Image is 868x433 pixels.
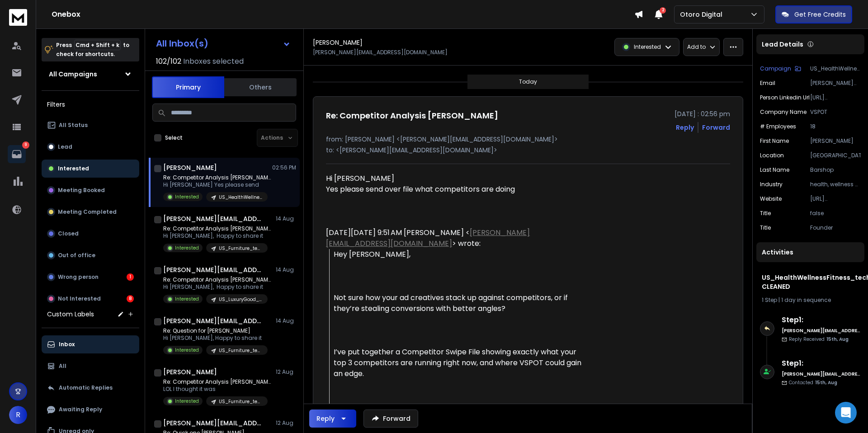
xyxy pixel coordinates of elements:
p: false [810,210,861,217]
button: All Campaigns [42,65,139,83]
p: Wrong person [58,273,99,281]
p: # Employees [760,123,796,130]
div: | [762,297,859,304]
span: 1 Step [762,296,777,304]
button: Others [224,77,297,97]
div: Yes please send over file what competitors are doing [326,184,590,216]
div: Hi [PERSON_NAME] [326,173,590,184]
a: 9 [8,145,26,163]
p: industry [760,181,783,188]
p: Today [519,78,537,85]
img: logo [9,9,27,26]
p: Interested [175,398,199,405]
p: 12 Aug [276,419,296,427]
p: 14 Aug [276,317,296,325]
button: Primary [152,76,224,98]
p: LOL I thought it was [163,386,272,393]
h1: [PERSON_NAME] [163,163,217,172]
p: Lead Details [762,40,803,49]
button: Inbox [42,335,139,353]
p: Re: Question for [PERSON_NAME] [163,327,268,334]
h3: Filters [42,98,139,111]
h1: All Campaigns [49,70,97,79]
p: 14 Aug [276,215,296,222]
button: Campaign [760,65,801,72]
p: 14 Aug [276,266,296,273]
h1: US_HealthWellnessFitness_techfilters-CLEANED [762,273,859,291]
p: Hi [PERSON_NAME] Yes please send [163,181,272,188]
p: 9 [22,141,29,149]
h1: [PERSON_NAME] [313,38,363,47]
h6: Step 1 : [782,358,861,369]
span: Cmd + Shift + k [74,40,121,50]
button: Get Free Credits [775,5,852,24]
p: US_Furniture_techfilters-CLEANED [219,398,262,405]
button: Reply [676,123,694,132]
div: 8 [127,295,134,302]
button: All Status [42,116,139,134]
button: Closed [42,225,139,243]
p: Closed [58,230,79,237]
h1: Onebox [52,9,634,20]
p: All [59,362,66,370]
p: Barshop [810,166,861,174]
p: [PERSON_NAME][EMAIL_ADDRESS][DOMAIN_NAME] [810,80,861,87]
p: [URL][DOMAIN_NAME] [810,195,861,202]
p: US_Furniture_techfilters-CLEANED [219,245,262,252]
h1: [PERSON_NAME] [163,367,217,377]
button: Meeting Completed [42,203,139,221]
h3: Inboxes selected [183,56,244,67]
span: 1 day in sequence [781,296,831,304]
h6: Step 1 : [782,315,861,325]
p: Interested [175,296,199,302]
p: Person Linkedin Url [760,94,810,101]
h3: Custom Labels [47,310,94,319]
p: location [760,152,784,159]
p: First Name [760,137,789,145]
p: US_LuxuryGood_Jewelry-CLEANED [219,296,262,303]
label: Select [165,134,183,141]
p: Re: Competitor Analysis [PERSON_NAME] [163,174,272,181]
button: R [9,406,27,424]
button: Lead [42,138,139,156]
p: Title [760,224,771,231]
p: 18 [810,123,861,130]
p: [GEOGRAPHIC_DATA] [810,152,861,159]
p: Re: Competitor Analysis [PERSON_NAME] [163,378,272,386]
p: Hi [PERSON_NAME], Happy to share it [163,232,272,240]
p: health, wellness & fitness [810,181,861,188]
p: 12 Aug [276,368,296,376]
p: Hi [PERSON_NAME], Happy to share it [163,283,272,291]
div: 1 [127,273,134,281]
button: Reply [309,409,356,428]
p: Founder [810,224,861,231]
button: Wrong person1 [42,268,139,286]
button: Out of office [42,246,139,264]
button: All [42,357,139,375]
p: US_HealthWellnessFitness_techfilters-CLEANED [810,65,861,72]
button: Automatic Replies [42,379,139,397]
p: [PERSON_NAME] [810,137,861,145]
p: Website [760,195,782,202]
p: Reply Received [789,336,849,343]
p: Last Name [760,166,789,174]
p: [URL][DOMAIN_NAME][PERSON_NAME] [810,94,861,101]
span: 2 [660,7,666,14]
p: Otoro Digital [680,10,726,19]
button: All Inbox(s) [149,34,298,52]
div: Reply [316,414,335,423]
p: title [760,210,771,217]
span: 102 / 102 [156,56,181,67]
button: Meeting Booked [42,181,139,199]
p: Out of office [58,252,95,259]
h6: [PERSON_NAME][EMAIL_ADDRESS][DOMAIN_NAME] [782,327,861,334]
p: Awaiting Reply [59,406,102,413]
p: from: [PERSON_NAME] <[PERSON_NAME][EMAIL_ADDRESS][DOMAIN_NAME]> [326,135,730,144]
p: Campaign [760,65,791,72]
button: Not Interested8 [42,290,139,308]
button: Forward [363,409,418,428]
p: Interested [634,43,661,51]
p: VSPOT [810,108,861,116]
div: [DATE][DATE] 9:51 AM [PERSON_NAME] < > wrote: [326,227,590,249]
